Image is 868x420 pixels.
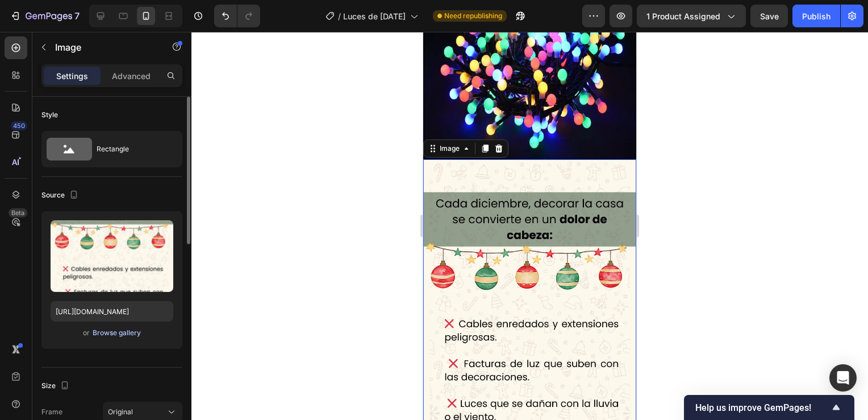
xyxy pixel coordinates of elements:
button: Save [750,5,788,27]
button: Publish [792,5,840,27]
button: Browse gallery [92,327,141,339]
div: Beta [9,208,27,217]
button: 7 [5,5,85,27]
div: Browse gallery [93,328,141,338]
div: 450 [11,121,27,130]
div: Source [41,188,81,203]
span: / [338,10,341,22]
button: 1 product assigned [637,5,746,27]
label: Frame [41,407,62,417]
p: Settings [56,70,88,82]
div: Style [41,110,58,120]
span: 1 product assigned [646,10,720,22]
span: Original [108,407,133,417]
span: Luces de [DATE] [343,10,406,22]
iframe: Design area [423,32,636,420]
input: https://example.com/image.jpg [51,301,173,322]
div: Publish [802,10,831,22]
div: Open Intercom Messenger [829,364,857,392]
div: Undo/Redo [214,5,260,27]
p: Image [55,40,152,54]
p: Advanced [112,70,151,82]
button: Show survey - Help us improve GemPages! [695,401,843,414]
span: Need republishing [444,11,502,21]
span: or [83,326,90,340]
span: Save [760,11,779,21]
div: Rectangle [97,136,166,162]
p: 7 [74,9,80,23]
img: preview-image [51,220,173,292]
div: Size [41,378,72,394]
span: Help us improve GemPages! [695,402,829,413]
